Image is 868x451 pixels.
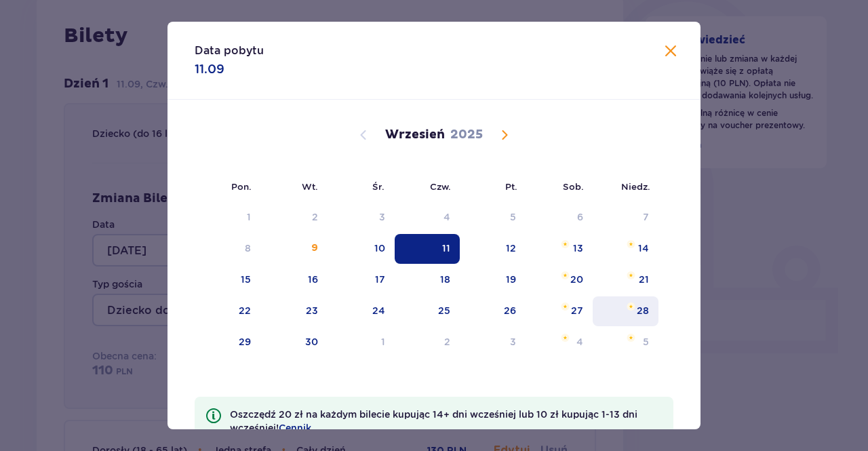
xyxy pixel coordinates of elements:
small: Pon. [231,181,252,192]
small: Czw. [430,181,451,192]
td: sobota, 13 września 2025 [526,234,593,264]
td: czwartek, 2 października 2025 [395,328,460,357]
td: Selected. czwartek, 11 września 2025 [395,234,460,264]
td: czwartek, 25 września 2025 [395,296,460,326]
div: 19 [506,273,516,286]
td: Not available. poniedziałek, 1 września 2025 [195,203,260,233]
small: Pt. [505,181,517,192]
div: 1 [247,210,251,224]
td: niedziela, 28 września 2025 [593,296,658,326]
div: 30 [305,335,318,349]
td: Not available. niedziela, 7 września 2025 [593,203,658,233]
div: 3 [510,335,516,349]
p: Oszczędź 20 zł na każdym bilecie kupując 14+ dni wcześniej lub 10 zł kupując 1-13 dni wcześniej! [230,408,663,435]
div: 20 [570,273,583,286]
td: wtorek, 9 września 2025 [260,234,328,264]
p: 11.09 [195,61,224,77]
div: 23 [306,304,318,317]
td: środa, 24 września 2025 [328,296,395,326]
div: 25 [438,304,450,317]
small: Sob. [563,181,584,192]
div: 2 [312,210,318,224]
p: Wrzesień [385,127,445,143]
td: Not available. poniedziałek, 8 września 2025 [195,234,260,264]
div: 29 [239,335,251,349]
small: Śr. [372,181,384,192]
div: 8 [245,241,251,255]
td: Not available. wtorek, 2 września 2025 [260,203,328,233]
div: 18 [440,273,450,286]
div: 27 [571,304,583,317]
td: Not available. sobota, 6 września 2025 [526,203,593,233]
div: Calendar [167,100,701,380]
div: 15 [241,273,251,286]
td: piątek, 19 września 2025 [460,265,526,295]
td: poniedziałek, 15 września 2025 [195,265,260,295]
div: 1 [381,335,385,349]
div: 4 [443,210,450,224]
td: sobota, 27 września 2025 [526,296,593,326]
div: 17 [375,273,385,286]
p: 2025 [450,127,483,143]
div: 16 [308,273,318,286]
td: niedziela, 14 września 2025 [593,234,658,264]
td: poniedziałek, 22 września 2025 [195,296,260,326]
td: Not available. piątek, 5 września 2025 [460,203,526,233]
div: 22 [239,304,251,317]
td: czwartek, 18 września 2025 [395,265,460,295]
td: wtorek, 30 września 2025 [260,328,328,357]
td: poniedziałek, 29 września 2025 [195,328,260,357]
div: 3 [379,210,385,224]
td: piątek, 3 października 2025 [460,328,526,357]
td: środa, 10 września 2025 [328,234,395,264]
div: 24 [372,304,385,317]
td: piątek, 12 września 2025 [460,234,526,264]
div: 4 [576,335,583,349]
div: 9 [311,241,318,255]
small: Niedz. [621,181,650,192]
div: 13 [573,241,583,255]
div: 10 [374,241,385,255]
td: niedziela, 5 października 2025 [593,328,658,357]
td: Not available. środa, 3 września 2025 [328,203,395,233]
td: sobota, 20 września 2025 [526,265,593,295]
td: niedziela, 21 września 2025 [593,265,658,295]
td: środa, 17 września 2025 [328,265,395,295]
div: 2 [444,335,450,349]
div: 26 [504,304,516,317]
td: Not available. czwartek, 4 września 2025 [395,203,460,233]
p: Data pobytu [195,43,264,58]
a: Cennik [279,421,311,435]
small: Wt. [302,181,318,192]
td: wtorek, 23 września 2025 [260,296,328,326]
div: 12 [506,241,516,255]
td: środa, 1 października 2025 [328,328,395,357]
div: 11 [442,241,450,255]
td: sobota, 4 października 2025 [526,328,593,357]
div: 5 [510,210,516,224]
div: 6 [577,210,583,224]
td: piątek, 26 września 2025 [460,296,526,326]
td: wtorek, 16 września 2025 [260,265,328,295]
